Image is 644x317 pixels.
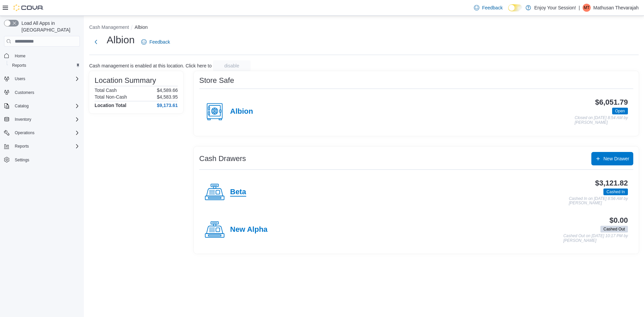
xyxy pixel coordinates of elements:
[534,4,576,12] p: Enjoy Your Session!
[575,116,628,125] p: Closed on [DATE] 8:54 AM by [PERSON_NAME]
[583,4,591,12] div: Mathusan Thevarajah
[199,76,234,85] h3: Store Safe
[95,88,117,93] h6: Total Cash
[95,76,156,85] h3: Location Summary
[591,152,633,165] button: New Drawer
[89,63,212,68] p: Cash management is enabled at this location. Click here to
[199,155,246,163] h3: Cash Drawers
[15,130,35,136] span: Operations
[15,90,34,95] span: Customers
[1,128,83,138] button: Operations
[482,4,502,11] span: Feedback
[12,88,80,97] span: Customers
[157,103,178,108] h4: $9,173.61
[600,226,628,232] span: Cashed Out
[615,108,625,114] span: Open
[606,189,625,195] span: Cashed In
[563,234,628,243] p: Cashed Out on [DATE] 10:17 PM by [PERSON_NAME]
[12,129,80,137] span: Operations
[4,48,80,182] nav: Complex example
[15,53,25,59] span: Home
[584,4,589,12] span: MT
[230,225,268,234] h4: New Alpha
[213,60,251,71] button: disable
[12,102,80,110] span: Catalog
[12,142,80,150] span: Reports
[135,24,148,30] button: Albion
[230,107,253,116] h4: Albion
[12,102,31,110] button: Catalog
[15,103,29,109] span: Catalog
[1,51,83,60] button: Home
[139,35,172,49] a: Feedback
[149,39,170,45] span: Feedback
[595,98,628,106] h3: $6,051.79
[9,61,80,69] span: Reports
[1,142,83,151] button: Reports
[12,51,80,60] span: Home
[1,88,83,97] button: Customers
[569,197,628,206] p: Cashed In on [DATE] 8:56 AM by [PERSON_NAME]
[15,117,31,122] span: Inventory
[595,179,628,187] h3: $3,121.82
[603,189,628,195] span: Cashed In
[9,61,29,69] a: Reports
[230,188,246,197] h4: Beta
[95,94,127,100] h6: Total Non-Cash
[12,129,37,137] button: Operations
[1,74,83,84] button: Users
[12,75,28,83] button: Users
[13,4,44,11] img: Cova
[89,35,103,49] button: Next
[612,108,628,114] span: Open
[15,157,29,163] span: Settings
[157,88,178,93] p: $4,589.66
[579,4,580,12] p: |
[603,155,629,162] span: New Drawer
[609,216,628,224] h3: $0.00
[12,156,80,164] span: Settings
[471,1,505,14] a: Feedback
[1,155,83,165] button: Settings
[12,63,26,68] span: Reports
[12,115,80,123] span: Inventory
[12,75,80,83] span: Users
[89,24,639,32] nav: An example of EuiBreadcrumbs
[1,115,83,124] button: Inventory
[12,142,32,150] button: Reports
[508,4,522,11] input: Dark Mode
[12,52,28,60] a: Home
[603,226,625,232] span: Cashed Out
[89,24,129,30] button: Cash Management
[19,20,80,33] span: Load All Apps in [GEOGRAPHIC_DATA]
[15,76,25,82] span: Users
[95,103,126,108] h4: Location Total
[12,115,34,123] button: Inventory
[7,61,83,70] button: Reports
[12,156,32,164] a: Settings
[15,144,29,149] span: Reports
[1,101,83,111] button: Catalog
[508,11,508,12] span: Dark Mode
[593,4,639,12] p: Mathusan Thevarajah
[12,89,37,97] a: Customers
[157,94,178,100] p: $4,583.95
[107,33,135,47] h1: Albion
[224,62,239,69] span: disable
